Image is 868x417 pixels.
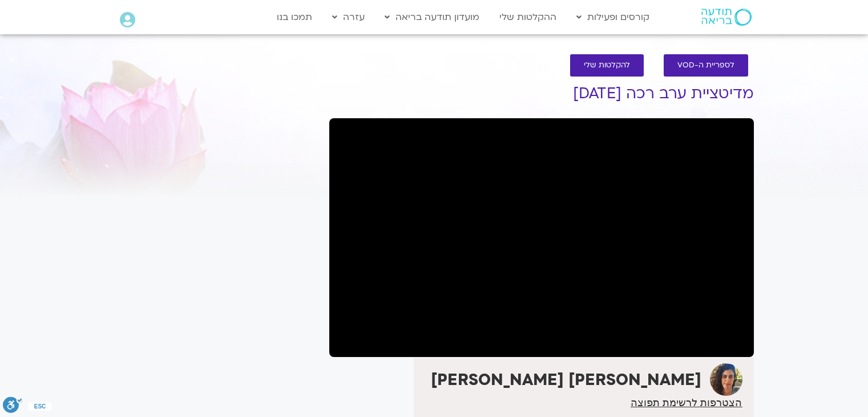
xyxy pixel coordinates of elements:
[710,363,742,396] img: סיון גל גוטמן
[677,61,734,70] span: לספריית ה-VOD
[584,61,630,70] span: להקלטות שלי
[571,6,655,28] a: קורסים ופעילות
[431,369,701,391] strong: [PERSON_NAME] [PERSON_NAME]
[701,9,752,26] img: תודעה בריאה
[570,54,644,77] a: להקלטות שלי
[379,6,485,28] a: מועדון תודעה בריאה
[329,85,754,102] h1: מדיטציית ערב רכה [DATE]
[271,6,318,28] a: תמכו בנו
[494,6,562,28] a: ההקלטות שלי
[631,398,742,408] a: הצטרפות לרשימת תפוצה
[664,54,748,77] a: לספריית ה-VOD
[326,6,370,28] a: עזרה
